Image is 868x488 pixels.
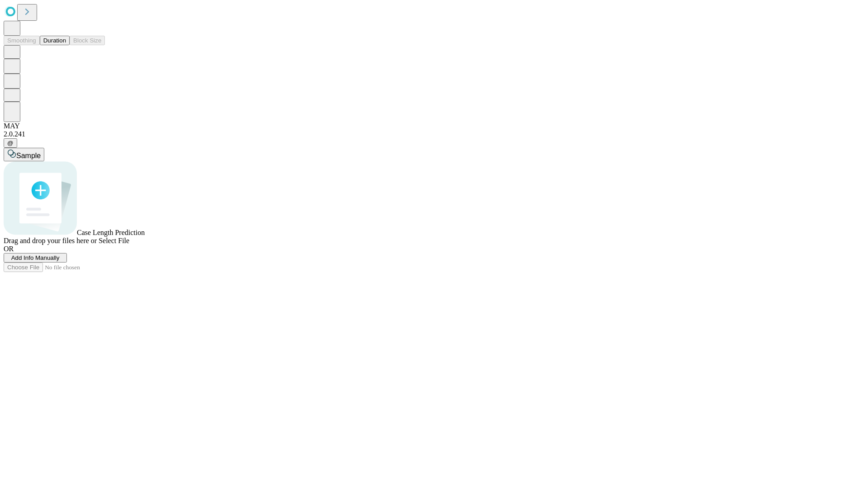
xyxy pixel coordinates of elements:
[4,36,40,45] button: Smoothing
[70,36,105,45] button: Block Size
[16,152,41,160] span: Sample
[4,237,97,244] span: Drag and drop your files here or
[4,138,17,148] button: @
[4,122,864,130] div: MAY
[4,245,14,253] span: OR
[77,229,145,236] span: Case Length Prediction
[11,254,60,261] span: Add Info Manually
[4,148,44,161] button: Sample
[40,36,70,45] button: Duration
[7,140,14,146] span: @
[4,130,864,138] div: 2.0.241
[4,253,67,263] button: Add Info Manually
[99,237,129,244] span: Select File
